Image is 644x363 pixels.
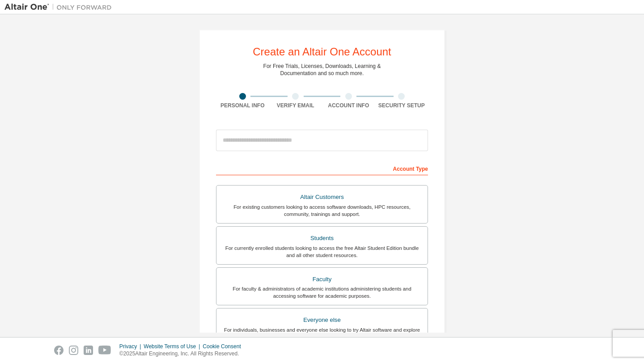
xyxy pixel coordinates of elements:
[263,63,381,77] div: For Free Trials, Licenses, Downloads, Learning & Documentation and so much more.
[4,3,116,12] img: Altair One
[253,46,391,57] div: Create an Altair One Account
[375,102,428,109] div: Security Setup
[216,161,428,175] div: Account Type
[119,350,246,358] p: © 2025 Altair Engineering, Inc. All Rights Reserved.
[222,326,422,341] div: For individuals, businesses and everyone else looking to try Altair software and explore our prod...
[222,314,422,326] div: Everyone else
[98,346,111,355] img: youtube.svg
[54,346,64,355] img: facebook.svg
[144,343,203,350] div: Website Terms of Use
[222,191,422,203] div: Altair Customers
[222,285,422,300] div: For faculty & administrators of academic institutions administering students and accessing softwa...
[222,273,422,286] div: Faculty
[222,245,422,259] div: For currently enrolled students looking to access the free Altair Student Edition bundle and all ...
[269,102,322,109] div: Verify Email
[216,102,269,109] div: Personal Info
[222,232,422,245] div: Students
[84,346,93,355] img: linkedin.svg
[119,343,144,350] div: Privacy
[203,343,246,350] div: Cookie Consent
[69,346,78,355] img: instagram.svg
[322,102,375,109] div: Account Info
[222,203,422,218] div: For existing customers looking to access software downloads, HPC resources, community, trainings ...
